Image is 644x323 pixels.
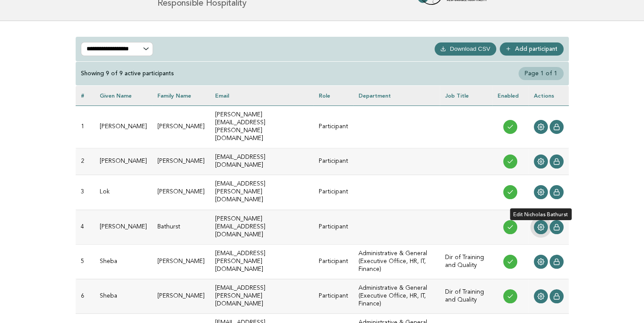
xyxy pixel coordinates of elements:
td: [EMAIL_ADDRESS][PERSON_NAME][DOMAIN_NAME] [210,175,313,210]
td: [PERSON_NAME] [152,244,210,279]
td: Participant [313,244,353,279]
td: 5 [76,244,94,279]
td: [PERSON_NAME][EMAIL_ADDRESS][DOMAIN_NAME] [210,210,313,244]
td: 4 [76,210,94,244]
td: [PERSON_NAME][EMAIL_ADDRESS][PERSON_NAME][DOMAIN_NAME] [210,105,313,148]
td: Participant [313,148,353,175]
td: [PERSON_NAME] [94,148,152,175]
td: Sheba [94,279,152,313]
td: [EMAIL_ADDRESS][PERSON_NAME][DOMAIN_NAME] [210,244,313,279]
td: [PERSON_NAME] [94,210,152,244]
td: [EMAIL_ADDRESS][PERSON_NAME][DOMAIN_NAME] [210,279,313,313]
button: Download CSV [435,42,496,56]
td: Dir of Training and Quality [440,244,492,279]
td: [PERSON_NAME] [152,148,210,175]
td: Participant [313,105,353,148]
td: 3 [76,175,94,210]
td: [PERSON_NAME] [94,105,152,148]
th: Enabled [492,86,529,105]
th: Family name [152,86,210,105]
td: Sheba [94,244,152,279]
th: Role [313,86,353,105]
td: 2 [76,148,94,175]
td: Participant [313,175,353,210]
a: Add participant [500,42,564,56]
th: Given name [94,86,152,105]
th: Department [353,86,440,105]
td: [PERSON_NAME] [152,175,210,210]
th: Email [210,86,313,105]
td: [PERSON_NAME] [152,279,210,313]
th: Job Title [440,86,492,105]
td: [PERSON_NAME] [152,105,210,148]
td: Administrative & General (Executive Office, HR, IT, Finance) [353,244,440,279]
td: Administrative & General (Executive Office, HR, IT, Finance) [353,279,440,313]
td: [EMAIL_ADDRESS][DOMAIN_NAME] [210,148,313,175]
td: 6 [76,279,94,313]
td: Bathurst [152,210,210,244]
td: Lok [94,175,152,210]
td: Participant [313,210,353,244]
td: Dir of Training and Quality [440,279,492,313]
th: # [76,86,94,105]
td: 1 [76,105,94,148]
td: Participant [313,279,353,313]
div: Showing 9 of 9 active participants [81,70,174,77]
